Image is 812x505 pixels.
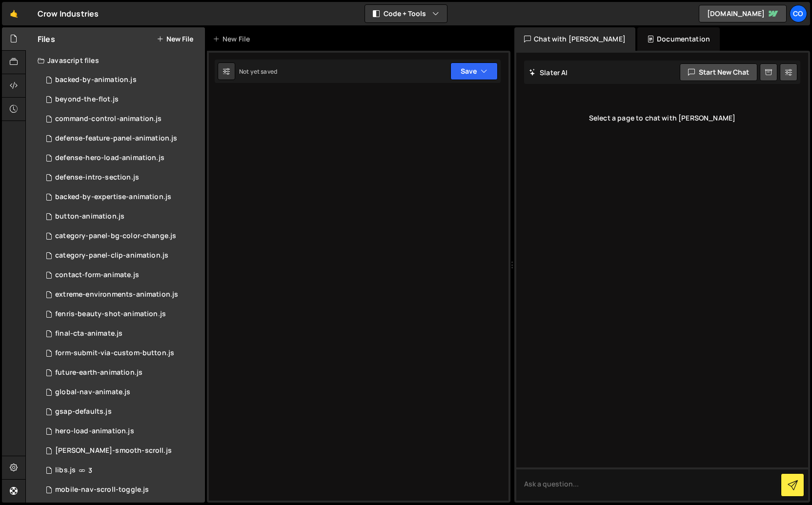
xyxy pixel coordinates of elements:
[38,129,205,148] div: 15568/44000.js
[55,115,162,123] div: command-control-animation.js
[38,90,205,109] div: 15568/43996.js
[55,212,124,221] div: button-animation.js
[38,343,205,363] div: 15568/41356.js
[55,349,174,358] div: form-submit-via-custom-button.js
[38,70,205,90] div: 15568/41343.js
[38,480,205,500] div: 15568/41293.js
[38,383,205,402] div: 15568/41358.js
[38,304,205,324] div: 15568/41345.js
[55,446,172,455] div: [PERSON_NAME]-smooth-scroll.js
[38,461,205,480] div: 15568/41225.js
[450,62,498,80] button: Save
[38,285,205,304] div: 15568/41348.js
[38,207,205,226] div: 15568/41289.js
[55,134,177,143] div: defense-feature-panel-animation.js
[88,466,92,474] span: 3
[157,35,193,43] button: New File
[680,63,757,81] button: Start new chat
[55,485,149,494] div: mobile-nav-scroll-toggle.js
[637,27,720,51] div: Documentation
[55,290,178,299] div: extreme-environments-animation.js
[55,271,139,280] div: contact-form-animate.js
[55,251,168,260] div: category-panel-clip-animation.js
[55,310,166,319] div: fenris-beauty-shot-animation.js
[26,51,205,70] div: Javascript files
[38,168,205,187] div: 15568/43993.js
[55,427,134,436] div: hero-load-animation.js
[55,329,122,338] div: final-cta-animate.js
[790,5,807,22] a: Co
[239,67,277,76] div: Not yet saved
[55,154,164,162] div: defense-hero-load-animation.js
[38,246,205,265] div: 15568/41346.js
[38,265,205,285] div: 15568/41357.js
[38,34,55,44] h2: Files
[38,363,205,383] div: 15568/41344.js
[38,226,205,246] div: 15568/41340.js
[55,193,171,202] div: backed-by-expertise-animation.js
[38,402,205,422] div: 15568/41227.js
[55,368,142,377] div: future-earth-animation.js
[38,148,205,168] div: 15568/43992.js
[365,5,447,22] button: Code + Tools
[55,388,130,397] div: global-nav-animate.js
[55,76,137,84] div: backed-by-animation.js
[529,68,568,77] h2: Slater AI
[55,466,76,475] div: libs.js
[38,8,99,20] div: Crow Industries
[38,324,205,343] div: 15568/41282.js
[55,173,139,182] div: defense-intro-section.js
[213,34,254,44] div: New File
[55,95,119,104] div: beyond-the-flot.js
[38,441,205,461] div: 15568/41226.js
[699,5,787,22] a: [DOMAIN_NAME]
[55,407,112,416] div: gsap-defaults.js
[2,2,26,25] a: 🤙
[38,187,205,207] div: 15568/41347.js
[514,27,635,51] div: Chat with [PERSON_NAME]
[55,232,176,241] div: category-panel-bg-color-change.js
[38,109,205,129] div: 15568/44001.js
[38,422,205,441] div: 15568/41342.js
